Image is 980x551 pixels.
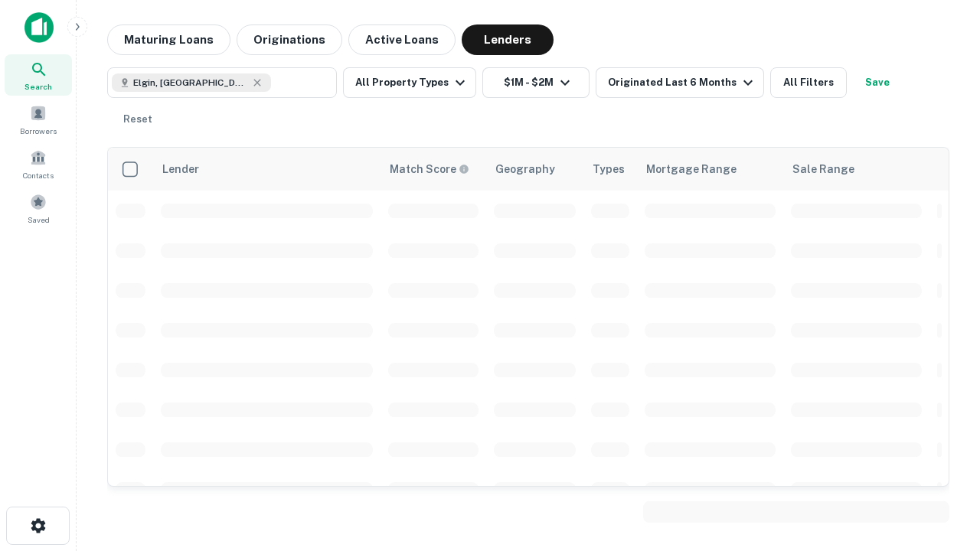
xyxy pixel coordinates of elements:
[853,67,902,98] button: Save your search to get updates of matches that match your search criteria.
[770,67,847,98] button: All Filters
[5,54,72,96] a: Search
[348,24,456,55] button: Active Loans
[583,148,637,191] th: Types
[20,125,57,137] span: Borrowers
[637,148,783,191] th: Mortgage Range
[646,160,737,178] div: Mortgage Range
[593,160,625,178] div: Types
[5,143,72,184] a: Contacts
[783,148,929,191] th: Sale Range
[24,12,54,43] img: capitalize-icon.png
[608,73,757,92] div: Originated Last 6 Months
[903,380,980,453] iframe: Chat Widget
[792,160,854,178] div: Sale Range
[482,67,590,98] button: $1M - $2M
[24,80,52,93] span: Search
[495,160,555,178] div: Geography
[343,67,476,98] button: All Property Types
[237,24,342,55] button: Originations
[23,169,54,181] span: Contacts
[390,161,466,178] h6: Match Score
[5,99,72,140] a: Borrowers
[390,161,469,178] div: Capitalize uses an advanced AI algorithm to match your search with the best lender. The match sco...
[5,187,72,229] a: Saved
[462,24,554,55] button: Lenders
[28,214,50,226] span: Saved
[486,148,583,191] th: Geography
[153,148,381,191] th: Lender
[113,104,162,135] button: Reset
[162,160,199,178] div: Lender
[107,24,230,55] button: Maturing Loans
[596,67,764,98] button: Originated Last 6 Months
[133,76,248,90] span: Elgin, [GEOGRAPHIC_DATA], [GEOGRAPHIC_DATA]
[381,148,486,191] th: Capitalize uses an advanced AI algorithm to match your search with the best lender. The match sco...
